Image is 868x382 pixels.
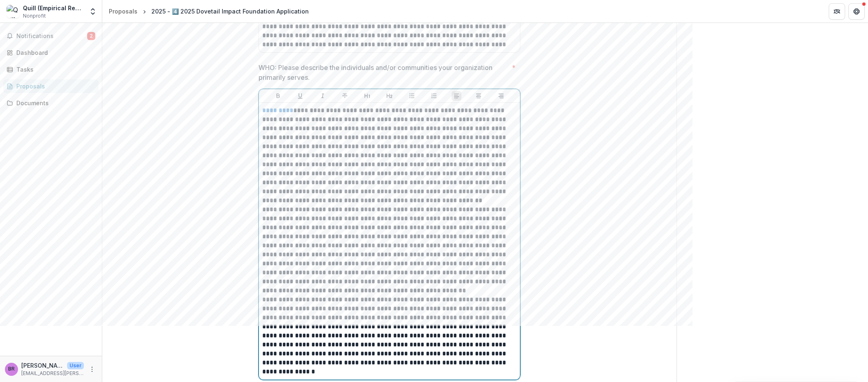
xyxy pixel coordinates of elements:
[23,12,46,20] span: Nonprofit
[496,91,506,101] button: Align Right
[106,5,312,17] nav: breadcrumb
[87,32,95,40] span: 2
[295,91,305,101] button: Underline
[16,65,92,74] div: Tasks
[151,7,309,16] div: 2025 - 4️⃣ 2025 Dovetail Impact Foundation Application
[385,91,394,101] button: Heading 2
[16,33,87,40] span: Notifications
[8,366,15,372] div: Bebe Ryan
[273,91,283,101] button: Bold
[340,91,350,101] button: Strike
[474,91,483,101] button: Align Center
[429,91,439,101] button: Ordered List
[16,82,92,90] div: Proposals
[407,91,417,101] button: Bullet List
[7,5,20,18] img: Quill (Empirical Resolutions, Inc).
[16,48,92,57] div: Dashboard
[452,91,461,101] button: Align Left
[87,364,97,374] button: More
[3,46,99,59] a: Dashboard
[109,7,137,16] div: Proposals
[106,5,141,17] a: Proposals
[829,3,845,20] button: Partners
[3,29,99,43] button: Notifications2
[67,362,84,369] p: User
[21,370,84,377] p: [EMAIL_ADDRESS][PERSON_NAME][DOMAIN_NAME]
[259,63,508,82] p: WHO: Please describe the individuals and/or communities your organization primarily serves.
[16,99,92,107] div: Documents
[318,91,328,101] button: Italicize
[87,3,99,20] button: Open entity switcher
[3,79,99,93] a: Proposals
[23,4,84,12] div: Quill (Empirical Resolutions, Inc).
[362,91,372,101] button: Heading 1
[3,63,99,76] a: Tasks
[848,3,865,20] button: Get Help
[3,96,99,110] a: Documents
[21,361,64,370] p: [PERSON_NAME]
